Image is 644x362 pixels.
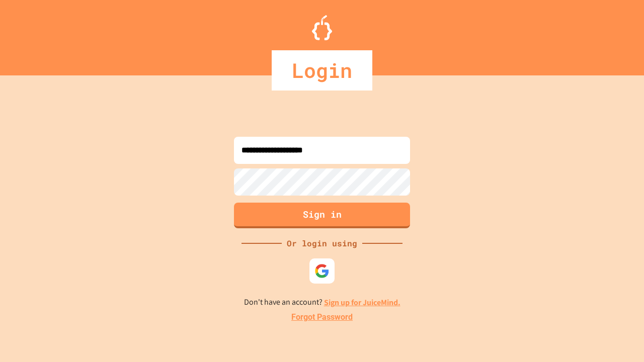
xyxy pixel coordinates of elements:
a: Forgot Password [291,311,353,323]
button: Sign in [234,203,410,228]
div: Login [272,50,372,90]
iframe: chat widget [560,278,634,321]
a: Sign up for JuiceMind. [324,297,400,308]
iframe: chat widget [602,322,634,352]
img: Logo.svg [312,15,332,40]
img: google-icon.svg [314,263,330,279]
p: Don't have an account? [244,296,400,309]
div: Or login using [282,237,362,249]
